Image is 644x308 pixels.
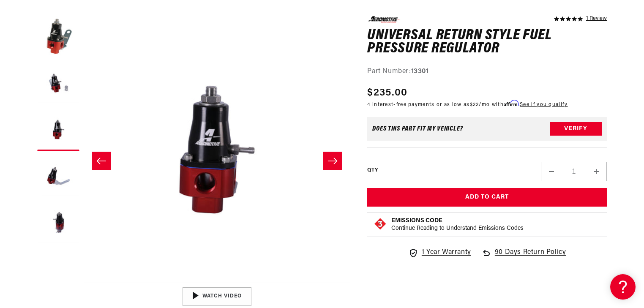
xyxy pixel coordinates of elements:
label: QTY [367,167,378,174]
button: Load image 3 in gallery view [37,109,79,151]
span: 90 Days Return Policy [495,247,566,267]
button: Load image 1 in gallery view [37,16,79,58]
button: Verify [550,122,602,136]
a: See if you qualify - Learn more about Affirm Financing (opens in modal) [520,102,568,107]
span: $235.00 [367,85,407,101]
strong: Emissions Code [391,218,442,224]
p: 4 interest-free payments or as low as /mo with . [367,101,568,109]
strong: 13301 [411,68,429,75]
a: 1 Year Warranty [408,247,471,258]
p: Continue Reading to Understand Emissions Codes [391,225,524,232]
span: $22 [470,102,479,107]
button: Slide left [92,152,111,170]
media-gallery: Gallery Viewer [37,16,350,305]
a: 1 reviews [586,16,607,22]
span: Affirm [504,100,518,106]
button: Load image 2 in gallery view [37,63,79,105]
span: 1 Year Warranty [422,247,471,258]
a: 90 Days Return Policy [481,247,566,267]
button: Emissions CodeContinue Reading to Understand Emissions Codes [391,217,524,232]
div: Part Number: [367,66,607,77]
button: Slide right [323,152,342,170]
div: Does This part fit My vehicle? [372,125,463,132]
button: Load image 4 in gallery view [37,155,79,198]
button: Add to Cart [367,188,607,207]
h1: Universal Return Style Fuel Pressure Regulator [367,29,607,56]
img: Emissions code [374,217,387,231]
button: Load image 5 in gallery view [37,202,79,244]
